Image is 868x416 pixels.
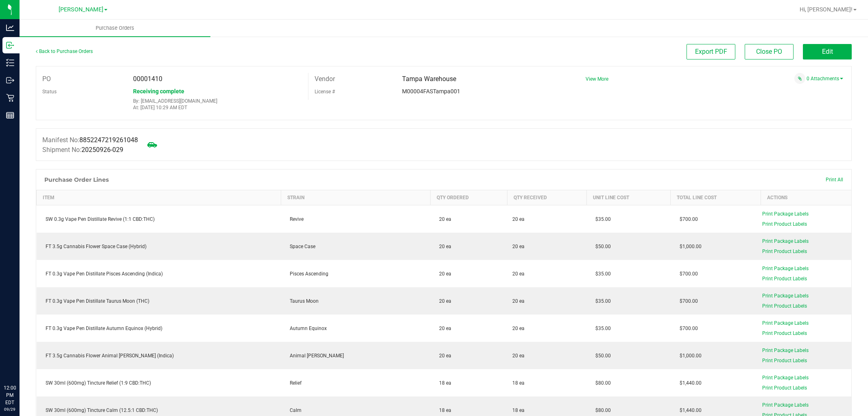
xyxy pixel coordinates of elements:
[42,86,57,98] label: Status
[435,271,451,277] span: 20 ea
[591,380,611,386] span: $80.00
[435,380,451,386] span: 18 ea
[79,136,138,144] span: 8852247219261048
[807,76,843,81] a: 0 Attachments
[512,243,525,250] span: 20 ea
[687,44,735,59] button: Export PDF
[42,270,276,277] div: FT 0.3g Vape Pen Distillate Pisces Ascending (Indica)
[762,276,807,282] span: Print Product Labels
[42,352,276,359] div: FT 3.5g Cannabis Flower Animal [PERSON_NAME] (Indica)
[591,244,611,249] span: $50.00
[676,298,698,304] span: $700.00
[762,320,809,326] span: Print Package Labels
[281,190,430,205] th: Strain
[430,190,507,205] th: Qty Ordered
[435,326,451,331] span: 20 ea
[512,379,525,387] span: 18 ea
[286,353,344,359] span: Animal [PERSON_NAME]
[133,88,184,95] span: Receiving complete
[512,325,525,332] span: 20 ea
[676,271,698,277] span: $700.00
[826,177,843,183] span: Print All
[8,351,33,375] iframe: Resource center
[591,326,611,331] span: $35.00
[762,348,809,353] span: Print Package Labels
[507,190,587,205] th: Qty Received
[6,24,14,32] inline-svg: Analytics
[591,216,611,222] span: $35.00
[762,293,809,299] span: Print Package Labels
[822,48,833,55] span: Edit
[402,75,456,83] span: Tampa Warehouse
[315,73,335,85] label: Vendor
[512,216,525,223] span: 20 ea
[6,76,14,84] inline-svg: Outbound
[762,375,809,381] span: Print Package Labels
[762,211,809,217] span: Print Package Labels
[435,216,451,222] span: 20 ea
[676,407,702,413] span: $1,440.00
[762,238,809,244] span: Print Package Labels
[676,353,702,359] span: $1,000.00
[37,190,281,205] th: Item
[512,270,525,277] span: 20 ea
[42,243,276,250] div: FT 3.5g Cannabis Flower Space Case (Hybrid)
[435,353,451,359] span: 20 ea
[286,244,315,249] span: Space Case
[4,384,16,406] p: 12:00 PM EDT
[512,407,525,414] span: 18 ea
[762,303,807,309] span: Print Product Labels
[6,94,14,102] inline-svg: Retail
[81,146,123,154] span: 20250926-029
[762,358,807,363] span: Print Product Labels
[586,76,608,82] span: View More
[512,297,525,305] span: 20 ea
[59,6,103,13] span: [PERSON_NAME]
[762,221,807,227] span: Print Product Labels
[794,73,805,84] span: Attach a document
[42,325,276,332] div: FT 0.3g Vape Pen Distillate Autumn Equinox (Hybrid)
[591,353,611,359] span: $50.00
[762,266,809,271] span: Print Package Labels
[591,298,611,304] span: $35.00
[745,44,794,59] button: Close PO
[44,176,109,183] h1: Purchase Order Lines
[42,73,51,85] label: PO
[20,20,210,37] a: Purchase Orders
[286,271,328,277] span: Pisces Ascending
[6,111,14,119] inline-svg: Reports
[761,190,851,205] th: Actions
[591,271,611,277] span: $35.00
[286,326,327,331] span: Autumn Equinox
[695,48,727,55] span: Export PDF
[800,6,853,13] span: Hi, [PERSON_NAME]!
[42,135,138,145] label: Manifest No:
[6,41,14,49] inline-svg: Inbound
[762,402,809,408] span: Print Package Labels
[756,48,782,55] span: Close PO
[803,44,852,59] button: Edit
[676,380,702,386] span: $1,440.00
[435,244,451,249] span: 20 ea
[24,350,34,359] iframe: Resource center unread badge
[671,190,761,205] th: Total Line Cost
[762,330,807,336] span: Print Product Labels
[435,407,451,413] span: 18 ea
[762,249,807,254] span: Print Product Labels
[4,406,16,412] p: 09/29
[133,75,162,83] span: 00001410
[286,407,302,413] span: Calm
[42,379,276,387] div: SW 30ml (600mg) Tincture Relief (1:9 CBD:THC)
[591,407,611,413] span: $80.00
[402,88,460,95] span: M00004FASTampa001
[286,216,304,222] span: Revive
[133,98,302,104] p: By: [EMAIL_ADDRESS][DOMAIN_NAME]
[676,326,698,331] span: $700.00
[762,385,807,391] span: Print Product Labels
[676,216,698,222] span: $700.00
[133,105,302,110] p: At: [DATE] 10:29 AM EDT
[286,298,319,304] span: Taurus Moon
[286,380,302,386] span: Relief
[42,145,123,155] label: Shipment No:
[85,24,145,32] span: Purchase Orders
